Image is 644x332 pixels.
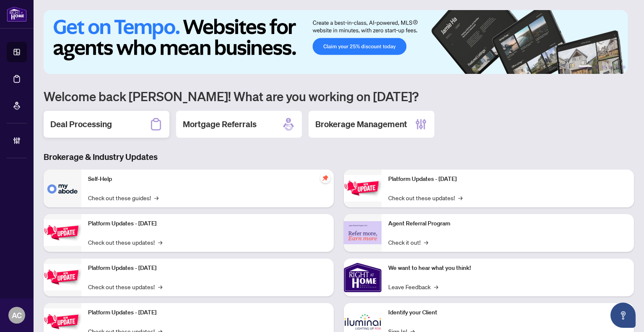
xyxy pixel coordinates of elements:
p: Platform Updates - [DATE] [88,264,327,273]
p: Platform Updates - [DATE] [88,219,327,228]
img: Self-Help [44,170,81,207]
a: Check out these updates!→ [88,238,162,247]
span: pushpin [320,173,330,183]
h2: Mortgage Referrals [183,118,257,130]
span: → [434,282,438,291]
p: Agent Referral Program [388,219,627,228]
span: → [424,238,428,247]
p: Identify your Client [388,308,627,317]
h1: Welcome back [PERSON_NAME]! What are you working on [DATE]? [44,88,634,104]
img: Platform Updates - June 23, 2025 [344,175,382,201]
img: Agent Referral Program [344,221,382,244]
h2: Brokerage Management [315,118,407,130]
button: 2 [595,65,599,69]
span: → [154,193,158,202]
button: 1 [579,65,592,69]
img: Platform Updates - September 16, 2025 [44,220,81,246]
a: Check out these updates!→ [388,193,462,202]
h2: Deal Processing [50,118,112,130]
button: 4 [609,65,612,69]
span: AC [12,309,22,321]
img: We want to hear what you think! [344,259,382,296]
a: Check out these guides!→ [88,193,158,202]
button: 6 [622,65,626,69]
a: Check out these updates!→ [88,282,162,291]
img: logo [7,6,27,22]
button: 5 [615,65,619,69]
img: Platform Updates - July 21, 2025 [44,264,81,290]
span: → [158,282,162,291]
p: Self-Help [88,175,327,184]
span: → [458,193,462,202]
h3: Brokerage & Industry Updates [44,151,634,163]
button: 3 [602,65,605,69]
a: Check it out!→ [388,238,428,247]
button: Open asap [610,303,636,328]
p: Platform Updates - [DATE] [88,308,327,317]
a: Leave Feedback→ [388,282,438,291]
img: Slide 0 [44,10,628,74]
p: Platform Updates - [DATE] [388,175,627,184]
p: We want to hear what you think! [388,264,627,273]
span: → [158,238,162,247]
